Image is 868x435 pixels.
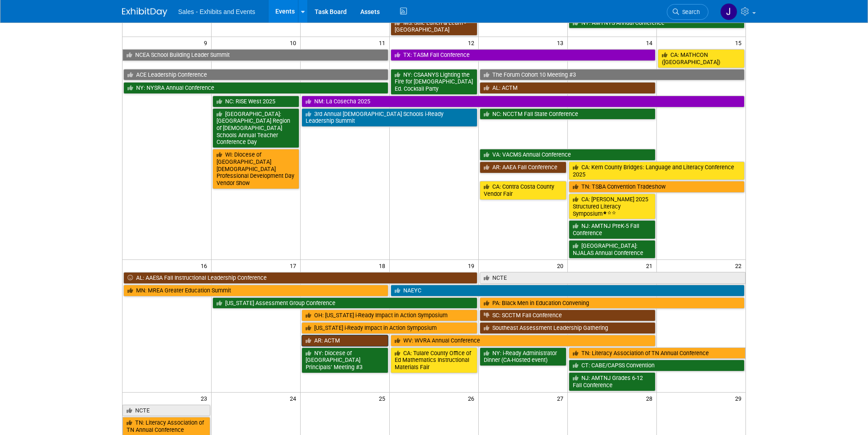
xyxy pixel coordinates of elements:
a: PA: Black Men in Education Convening [480,297,745,309]
a: CT: CABE/CAPSS Convention [569,360,745,371]
span: 19 [467,260,478,271]
span: 29 [734,393,745,404]
span: 11 [378,37,389,48]
a: MS: Stile Lunch & Learn - [GEOGRAPHIC_DATA] [391,17,477,36]
span: 27 [556,393,567,404]
span: 28 [645,393,656,404]
a: NJ: AMTNJ Grades 6-12 Fall Conference [569,372,656,391]
span: 12 [467,37,478,48]
a: NY: Diocese of [GEOGRAPHIC_DATA] Principals’ Meeting #3 [302,347,388,373]
span: 25 [378,393,389,404]
a: NCTE [480,272,745,284]
span: 20 [556,260,567,271]
span: 13 [556,37,567,48]
a: MN: MREA Greater Education Summit [123,285,388,296]
a: Southeast Assessment Leadership Gathering [480,322,656,334]
a: NY: NYSRA Annual Conference [123,82,388,94]
a: NY: CSAANYS Lighting the Fire for [DEMOGRAPHIC_DATA] Ed. Cocktail Party [391,69,477,95]
span: 22 [734,260,745,271]
a: [US_STATE] i-Ready Impact in Action Symposium [302,322,477,334]
a: CA: Kern County Bridges: Language and Literacy Conference 2025 [569,162,745,180]
a: AR: ACTM [302,335,388,347]
a: Search [667,4,708,20]
a: AL: AAESA Fall Instructional Leadership Conference [123,272,477,284]
a: NJ: AMTNJ PreK-5 Fall Conference [569,220,656,239]
span: 23 [200,393,211,404]
a: NC: NCCTM Fall State Conference [480,108,656,120]
span: 9 [203,37,211,48]
a: TX: TASM Fall Conference [391,49,656,61]
a: CA: MATHCON ([GEOGRAPHIC_DATA]) [658,49,745,68]
a: AR: AAEA Fall Conference [480,162,566,173]
a: NAEYC [391,285,745,296]
a: NCTE [123,405,210,416]
a: WV: WVRA Annual Conference [391,335,656,347]
img: Joe Quinn [720,3,737,20]
a: 3rd Annual [DEMOGRAPHIC_DATA] Schools i-Ready Leadership Summit [302,108,477,127]
a: [GEOGRAPHIC_DATA]: NJALAS Annual Conference [569,240,656,259]
span: 10 [289,37,300,48]
a: [US_STATE] Assessment Group Conference [212,297,477,309]
a: WI: Diocese of [GEOGRAPHIC_DATA][DEMOGRAPHIC_DATA] Professional Development Day Vendor Show [212,149,299,189]
span: 21 [645,260,656,271]
a: OH: [US_STATE] i-Ready Impact in Action Symposium [302,310,477,321]
a: VA: VACMS Annual Conference [480,149,656,161]
a: TN: TSBA Convention Tradeshow [569,181,745,193]
a: NC: RISE West 2025 [212,96,299,107]
span: 14 [645,37,656,48]
span: Search [679,9,700,15]
span: Sales - Exhibits and Events [178,8,255,15]
a: NY: i-Ready Administrator Dinner (CA-Hosted event) [480,347,566,366]
a: ACE Leadership Conference [123,69,388,81]
span: 15 [734,37,745,48]
a: CA: [PERSON_NAME] 2025 Structured Literacy Symposium [569,194,656,219]
span: 17 [289,260,300,271]
img: ExhibitDay [122,8,167,17]
a: AL: ACTM [480,82,656,94]
a: [GEOGRAPHIC_DATA]: [GEOGRAPHIC_DATA] Region of [DEMOGRAPHIC_DATA] Schools Annual Teacher Conferen... [212,108,299,148]
span: 24 [289,393,300,404]
span: 16 [200,260,211,271]
a: NCEA School Building Leader Summit [123,49,388,61]
a: TN: Literacy Association of TN Annual Conference [569,347,745,359]
a: The Forum Cohort 10 Meeting #3 [480,69,745,81]
a: NM: La Cosecha 2025 [302,96,745,107]
a: CA: Tulare County Office of Ed Mathematics Instructional Materials Fair [391,347,477,373]
span: 26 [467,393,478,404]
span: 18 [378,260,389,271]
a: SC: SCCTM Fall Conference [480,310,656,321]
a: CA: Contra Costa County Vendor Fair [480,181,566,199]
